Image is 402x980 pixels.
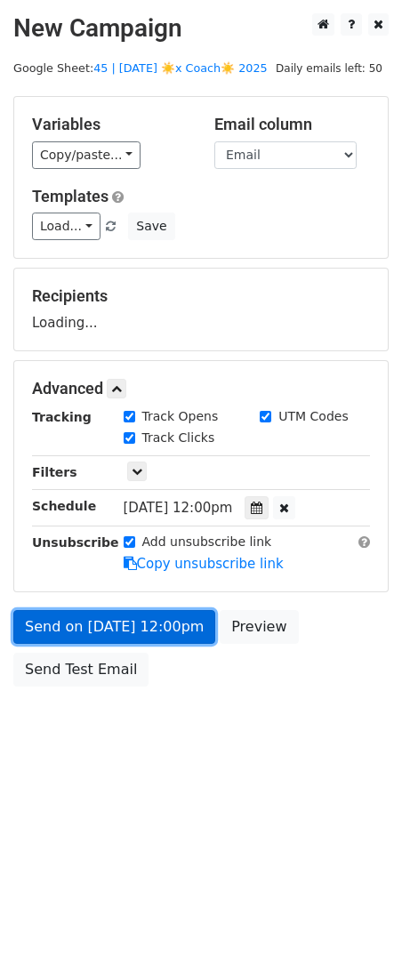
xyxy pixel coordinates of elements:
[13,13,389,44] h2: New Campaign
[32,115,188,134] h5: Variables
[124,500,233,516] span: [DATE] 12:00pm
[142,429,215,447] label: Track Clicks
[278,407,348,426] label: UTM Codes
[142,407,219,426] label: Track Opens
[220,610,298,644] a: Preview
[13,610,215,644] a: Send on [DATE] 12:00pm
[13,61,268,75] small: Google Sheet:
[32,535,119,550] strong: Unsubscribe
[32,141,141,169] a: Copy/paste...
[32,286,370,333] div: Loading...
[269,59,389,78] span: Daily emails left: 50
[13,653,149,687] a: Send Test Email
[124,556,284,572] a: Copy unsubscribe link
[214,115,370,134] h5: Email column
[313,895,402,980] iframe: Chat Widget
[269,61,389,75] a: Daily emails left: 50
[128,213,174,240] button: Save
[32,286,370,306] h5: Recipients
[32,465,77,479] strong: Filters
[32,187,109,205] a: Templates
[32,410,92,424] strong: Tracking
[142,533,272,551] label: Add unsubscribe link
[32,213,100,240] a: Load...
[93,61,268,75] a: 45 | [DATE] ☀️x Coach☀️ 2025
[32,499,96,513] strong: Schedule
[32,379,370,398] h5: Advanced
